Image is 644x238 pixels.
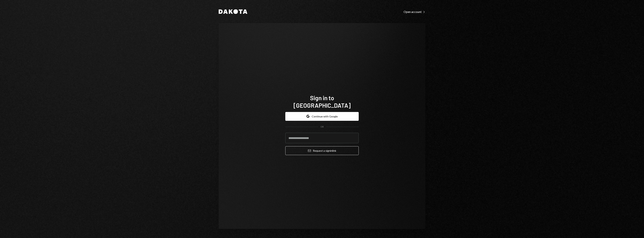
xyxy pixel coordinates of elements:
[285,94,359,109] h1: Sign in to [GEOGRAPHIC_DATA]
[321,125,324,128] div: OR
[285,146,359,155] button: Request a signinlink
[404,10,425,14] div: Open account
[285,112,359,121] button: Continue with Google
[404,10,425,14] a: Open account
